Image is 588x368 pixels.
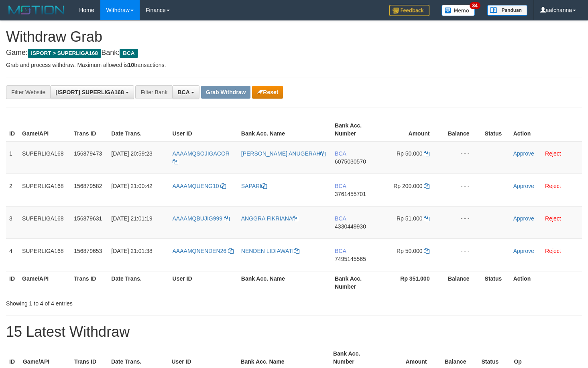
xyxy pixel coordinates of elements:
th: Trans ID [71,118,108,141]
span: Rp 50.000 [397,248,423,254]
span: [ISPORT] SUPERLIGA168 [55,89,124,95]
th: Action [510,118,582,141]
strong: 10 [128,62,134,68]
button: Reset [252,86,283,99]
td: - - - [442,206,481,239]
span: BCA [177,89,189,95]
a: NENDEN LIDIAWATI [241,248,299,254]
img: Feedback.jpg [389,5,429,16]
th: Game/API [19,271,71,294]
a: ANGGRA FIKRIANA [241,215,298,222]
span: ISPORT > SUPERLIGA168 [28,49,101,58]
th: Balance [442,271,481,294]
td: - - - [442,239,481,271]
img: Button%20Memo.svg [442,5,475,16]
th: Status [482,271,510,294]
span: AAAAMQNENDEN26 [173,248,227,254]
th: Bank Acc. Name [238,118,332,141]
a: Approve [513,183,534,189]
a: Reject [545,248,561,254]
button: BCA [172,85,199,99]
span: 156879582 [74,183,102,189]
td: 2 [6,174,19,206]
span: BCA [335,215,346,222]
a: Copy 51000 to clipboard [424,215,429,222]
span: Rp 51.000 [397,215,423,222]
span: 34 [470,2,480,9]
span: AAAAMQSOJIGACOR [173,150,230,157]
a: Copy 200000 to clipboard [424,183,429,189]
a: Approve [513,248,534,254]
span: Rp 200.000 [393,183,422,189]
h1: 15 Latest Withdraw [6,324,582,340]
th: Bank Acc. Name [238,271,332,294]
a: Approve [513,215,534,222]
span: [DATE] 21:01:19 [111,215,152,222]
h1: Withdraw Grab [6,29,582,45]
td: SUPERLIGA168 [19,206,71,239]
td: - - - [442,174,481,206]
a: Copy 50000 to clipboard [424,150,429,157]
span: 156879473 [74,150,102,157]
span: AAAAMQBUJIG999 [173,215,223,222]
span: Copy 6075030570 to clipboard [335,158,366,165]
h4: Game: Bank: [6,49,582,57]
button: Grab Withdraw [201,86,250,99]
a: Reject [545,150,561,157]
a: AAAAMQSOJIGACOR [173,150,230,165]
a: Copy 50000 to clipboard [424,248,429,254]
div: Filter Bank [135,85,172,99]
td: 1 [6,141,19,174]
span: Rp 50.000 [397,150,423,157]
td: SUPERLIGA168 [19,174,71,206]
button: [ISPORT] SUPERLIGA168 [50,85,134,99]
a: AAAAMQBUJIG999 [173,215,230,222]
img: MOTION_logo.png [6,4,67,16]
img: panduan.png [487,5,527,16]
span: 156879653 [74,248,102,254]
div: Showing 1 to 4 of 4 entries [6,296,239,307]
span: Copy 3761455701 to clipboard [335,191,366,197]
span: [DATE] 21:00:42 [111,183,152,189]
th: Date Trans. [108,118,169,141]
td: 4 [6,239,19,271]
a: Reject [545,183,561,189]
th: ID [6,118,19,141]
span: 156879631 [74,215,102,222]
a: Approve [513,150,534,157]
th: Date Trans. [108,271,169,294]
span: BCA [335,248,346,254]
th: Trans ID [71,271,108,294]
a: AAAAMQNENDEN26 [173,248,234,254]
span: Copy 4330449930 to clipboard [335,223,366,230]
a: SAPARI [241,183,267,189]
th: User ID [169,271,238,294]
th: Balance [442,118,481,141]
span: AAAAMQUENG10 [173,183,219,189]
p: Grab and process withdraw. Maximum allowed is transactions. [6,61,582,69]
th: Rp 351.000 [382,271,442,294]
a: AAAAMQUENG10 [173,183,226,189]
span: BCA [335,150,346,157]
span: [DATE] 21:01:38 [111,248,152,254]
td: SUPERLIGA168 [19,141,71,174]
span: BCA [120,49,138,58]
div: Filter Website [6,85,50,99]
th: Amount [382,118,442,141]
th: Action [510,271,582,294]
th: Status [482,118,510,141]
span: Copy 7495145565 to clipboard [335,256,366,262]
th: Bank Acc. Number [332,118,382,141]
a: [PERSON_NAME] ANUGERAH [241,150,326,157]
td: - - - [442,141,481,174]
th: Game/API [19,118,71,141]
th: Bank Acc. Number [332,271,382,294]
td: 3 [6,206,19,239]
td: SUPERLIGA168 [19,239,71,271]
span: BCA [335,183,346,189]
th: ID [6,271,19,294]
th: User ID [169,118,238,141]
span: [DATE] 20:59:23 [111,150,152,157]
a: Reject [545,215,561,222]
